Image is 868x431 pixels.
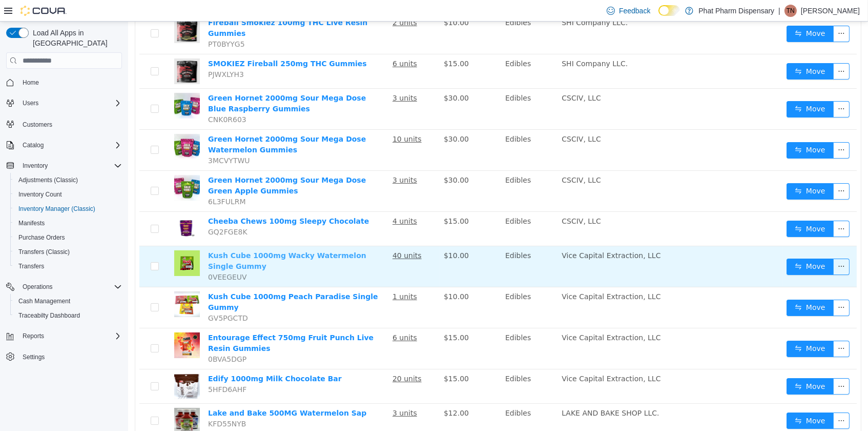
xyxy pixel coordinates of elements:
[14,203,99,215] a: Inventory Manager (Classic)
[316,195,341,204] span: $15.00
[316,387,341,396] span: $12.00
[80,195,241,204] a: Cheeba Chews 100mg Sleepy Chocolate
[705,319,721,336] button: icon: ellipsis
[80,94,118,102] span: CNK0R603
[705,357,721,373] button: icon: ellipsis
[46,71,72,97] img: Green Hornet 2000mg Sour Mega Dose Blue Raspberry Gummies hero shot
[264,154,289,163] u: 3 units
[316,154,341,163] span: $30.00
[80,154,238,173] a: Green Hornet 2000mg Sour Mega Dose Green Apple Gummies
[658,391,706,407] button: icon: swapMove
[658,80,706,96] button: icon: swapMove
[23,121,52,129] span: Customers
[18,205,95,213] span: Inventory Manager (Classic)
[705,391,721,407] button: icon: ellipsis
[80,206,119,214] span: GQ2FGE8K
[80,334,118,342] span: 0BVA5DGP
[264,38,289,46] u: 6 units
[14,188,122,201] span: Inventory Count
[10,216,126,230] button: Manifests
[10,245,126,259] button: Transfers (Classic)
[18,233,65,242] span: Purchase Orders
[658,237,706,253] button: icon: swapMove
[373,190,429,225] td: Edibles
[18,311,80,320] span: Traceabilty Dashboard
[658,121,706,137] button: icon: swapMove
[2,349,126,364] button: Settings
[658,319,706,336] button: icon: swapMove
[316,271,341,279] span: $10.00
[14,246,74,258] a: Transfers (Classic)
[433,312,532,320] span: Vice Capital Extraction, LLC
[46,37,72,63] img: SMOKIEZ Fireball 250mg THC Gummies hero shot
[14,295,122,307] span: Cash Management
[18,297,70,305] span: Cash Management
[264,113,294,122] u: 10 units
[80,135,122,143] span: 3MCVYTWU
[14,217,49,229] a: Manifests
[433,387,531,396] span: LAKE AND BAKE SHOP LLC.
[18,139,122,151] span: Catalog
[14,231,122,244] span: Purchase Orders
[316,38,341,46] span: $15.00
[80,312,245,331] a: Entourage Effect 750mg Fruit Punch Live Resin Gummies
[316,72,341,81] span: $30.00
[264,271,289,279] u: 1 units
[23,283,53,291] span: Operations
[23,162,48,170] span: Inventory
[18,248,70,256] span: Transfers (Classic)
[46,386,72,412] img: Lake and Bake 500MG Watermelon Sap hero shot
[658,16,659,16] span: Dark Mode
[658,162,706,178] button: icon: swapMove
[705,199,721,215] button: icon: ellipsis
[14,309,122,322] span: Traceabilty Dashboard
[80,364,118,372] span: 5HFD6AHF
[18,262,44,270] span: Transfers
[705,42,721,58] button: icon: ellipsis
[80,353,214,361] a: Edify 1000mg Milk Chocolate Bar
[10,202,126,216] button: Inventory Manager (Classic)
[373,348,429,382] td: Edibles
[373,225,429,266] td: Edibles
[373,382,429,417] td: Edibles
[23,99,38,107] span: Users
[373,266,429,307] td: Edibles
[10,259,126,273] button: Transfers
[316,113,341,122] span: $30.00
[14,295,74,307] a: Cash Management
[705,121,721,137] button: icon: ellipsis
[18,117,122,130] span: Customers
[14,231,69,244] a: Purchase Orders
[18,330,122,342] span: Reports
[80,38,239,46] a: SMOKIEZ Fireball 250mg THC Gummies
[433,271,532,279] span: Vice Capital Extraction, LLC
[18,176,78,184] span: Adjustments (Classic)
[14,174,82,186] a: Adjustments (Classic)
[18,351,49,363] a: Settings
[80,113,238,132] a: Green Hornet 2000mg Sour Mega Dose Watermelon Gummies
[2,280,126,294] button: Operations
[603,1,654,21] a: Feedback
[658,357,706,373] button: icon: swapMove
[2,96,126,110] button: Users
[316,230,341,238] span: $10.00
[18,330,48,342] button: Reports
[264,312,289,320] u: 6 units
[18,281,57,293] button: Operations
[433,195,472,204] span: CSCIV, LLC
[18,97,122,109] span: Users
[2,159,126,173] button: Inventory
[14,188,66,201] a: Inventory Count
[264,230,294,238] u: 40 units
[14,309,84,322] a: Traceabilty Dashboard
[18,160,52,172] button: Inventory
[80,292,120,301] span: GV5PGCTD
[18,281,122,293] span: Operations
[658,42,706,58] button: icon: swapMove
[373,67,429,108] td: Edibles
[80,271,250,290] a: Kush Cube 1000mg Peach Paradise Single Gummy
[316,353,341,361] span: $15.00
[46,229,72,254] img: Kush Cube 1000mg Wacky Watermelon Single Gummy hero shot
[433,38,500,46] span: SHI Company LLC.
[316,312,341,320] span: $15.00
